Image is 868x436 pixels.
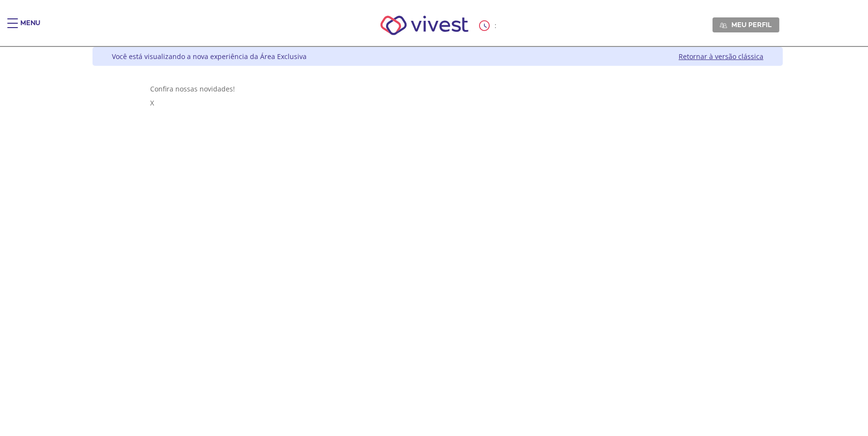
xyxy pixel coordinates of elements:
span: Meu perfil [731,20,772,29]
div: : [479,20,498,31]
img: Vivest [370,5,480,46]
div: Confira nossas novidades! [150,84,726,93]
img: Meu perfil [720,22,727,29]
div: Vivest [85,47,783,436]
div: Menu [20,18,40,38]
a: Meu perfil [713,17,779,32]
div: Você está visualizando a nova experiência da Área Exclusiva [112,52,307,61]
span: X [150,98,154,107]
a: Retornar à versão clássica [679,52,763,61]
